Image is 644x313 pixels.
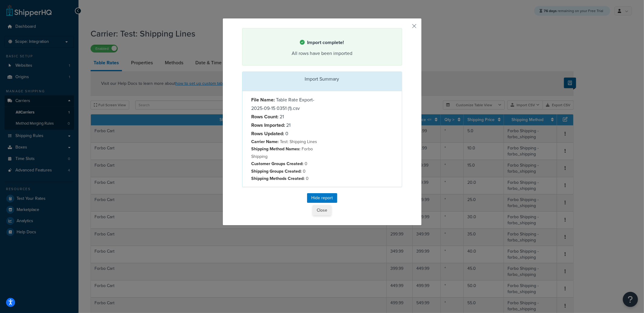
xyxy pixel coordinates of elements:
button: Close [313,205,331,216]
p: Test: Shipping Lines [252,138,318,145]
p: 0 [252,168,318,175]
h3: Import Summary [247,76,397,82]
button: Hide report [307,193,337,203]
p: 0 [252,175,318,182]
strong: Rows Updated: [252,130,284,137]
strong: Carrier Name: [252,138,279,145]
strong: Rows Count: [252,113,279,120]
strong: Rows Imported: [252,122,285,129]
strong: Customer Groups Created: [252,160,304,167]
strong: Shipping Groups Created: [252,168,302,174]
p: Forbo Shipping [252,145,318,160]
strong: File Name: [252,96,275,103]
div: All rows have been imported [250,49,394,58]
strong: Shipping Method Names: [252,145,301,152]
h4: Import complete! [250,39,394,46]
div: Table Rate Export-2025-09-15 0351 (1).csv 21 21 0 [247,96,322,182]
strong: Shipping Methods Created: [252,175,305,182]
p: 0 [252,160,318,167]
